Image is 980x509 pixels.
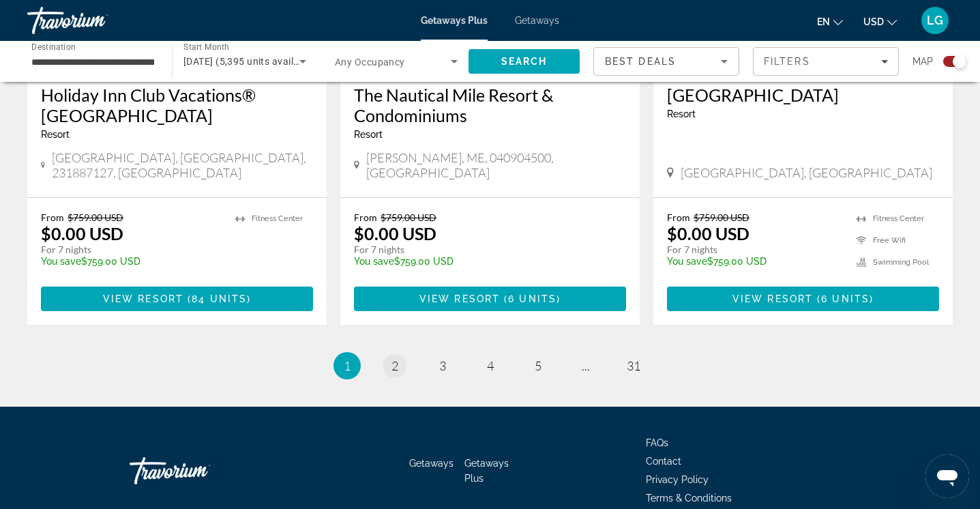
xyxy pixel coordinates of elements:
p: $0.00 USD [667,223,749,244]
p: $759.00 USD [667,256,843,267]
span: Map [912,52,933,71]
a: Getaways [515,15,559,26]
span: Resort [354,129,383,140]
span: 3 [439,358,446,373]
span: en [817,16,830,27]
button: Search [469,49,580,74]
button: Filters [753,47,899,76]
mat-select: Sort by [605,53,728,70]
span: Resort [41,129,70,140]
span: Fitness Center [873,214,924,223]
a: The Nautical Mile Resort & Condominiums [354,85,626,126]
span: $759.00 USD [381,212,436,223]
span: You save [41,256,81,267]
span: [PERSON_NAME], ME, 040904500, [GEOGRAPHIC_DATA] [366,150,626,180]
span: USD [863,16,884,27]
span: ( ) [500,293,561,304]
nav: Pagination [27,352,953,379]
span: 5 [535,358,541,373]
span: From [354,212,377,223]
a: Privacy Policy [646,474,709,485]
a: Go Home [130,450,266,491]
a: Getaways [409,458,454,469]
p: For 7 nights [41,244,222,256]
a: FAQs [646,437,668,448]
span: Resort [667,108,696,119]
span: Start Month [183,42,229,52]
button: User Menu [917,6,953,35]
span: ... [582,358,590,373]
a: Holiday Inn Club Vacations® [GEOGRAPHIC_DATA] [41,85,313,126]
span: 2 [391,358,398,373]
p: For 7 nights [354,244,612,256]
span: View Resort [732,293,813,304]
a: Travorium [27,3,164,38]
span: View Resort [103,293,183,304]
p: $0.00 USD [41,223,123,244]
span: [GEOGRAPHIC_DATA], [GEOGRAPHIC_DATA] [681,165,932,180]
p: For 7 nights [667,244,843,256]
span: [DATE] (5,395 units available) [183,56,316,67]
span: 6 units [821,293,870,304]
input: Select destination [31,54,154,70]
span: View Resort [419,293,500,304]
span: 31 [627,358,640,373]
span: Any Occupancy [335,57,405,68]
p: $0.00 USD [354,223,436,244]
span: You save [667,256,707,267]
span: 6 units [508,293,556,304]
span: Best Deals [605,56,676,67]
button: View Resort(6 units) [667,287,939,311]
button: View Resort(84 units) [41,287,313,311]
span: Swimming Pool [873,258,929,267]
iframe: Button to launch messaging window [925,454,969,498]
a: [GEOGRAPHIC_DATA] [667,85,939,105]
button: Change currency [863,12,897,31]
span: $759.00 USD [68,212,123,223]
span: [GEOGRAPHIC_DATA], [GEOGRAPHIC_DATA], 231887127, [GEOGRAPHIC_DATA] [52,150,313,180]
span: $759.00 USD [694,212,749,223]
span: You save [354,256,394,267]
span: 4 [487,358,494,373]
p: $759.00 USD [41,256,222,267]
span: Free Wifi [873,236,906,245]
a: Getaways Plus [421,15,488,26]
span: ( ) [813,293,874,304]
a: Contact [646,456,681,467]
p: $759.00 USD [354,256,612,267]
button: View Resort(6 units) [354,287,626,311]
span: From [667,212,690,223]
span: 1 [344,358,351,373]
span: LG [927,14,943,27]
span: Search [501,56,548,67]
span: ( ) [183,293,251,304]
span: 84 units [192,293,247,304]
span: Filters [764,56,810,67]
span: Destination [31,42,76,51]
a: Terms & Conditions [646,493,732,504]
span: From [41,212,64,223]
button: Change language [817,12,843,31]
span: Fitness Center [252,214,303,223]
a: Getaways Plus [464,458,509,484]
